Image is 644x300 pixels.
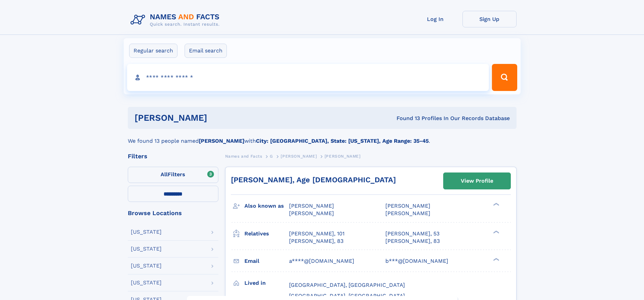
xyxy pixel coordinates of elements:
[492,64,517,91] button: Search Button
[131,280,162,285] div: [US_STATE]
[128,129,517,145] div: We found 13 people named with .
[289,230,344,237] a: [PERSON_NAME], 101
[385,230,439,237] a: [PERSON_NAME], 53
[244,228,289,239] h3: Relatives
[161,171,168,178] span: All
[270,152,273,160] a: G
[199,138,244,144] b: [PERSON_NAME]
[289,293,405,299] span: [GEOGRAPHIC_DATA], [GEOGRAPHIC_DATA]
[385,258,448,264] span: b***@[DOMAIN_NAME]
[289,203,334,209] span: [PERSON_NAME]
[244,255,289,267] h3: Email
[289,282,405,288] span: [GEOGRAPHIC_DATA], [GEOGRAPHIC_DATA]
[289,237,343,245] a: [PERSON_NAME], 83
[256,138,429,144] b: City: [GEOGRAPHIC_DATA], State: [US_STATE], Age Range: 35-45
[444,173,510,189] a: View Profile
[185,44,227,58] label: Email search
[231,176,396,184] a: [PERSON_NAME], Age [DEMOGRAPHIC_DATA]
[281,154,317,159] span: [PERSON_NAME]
[128,167,218,183] label: Filters
[225,152,262,160] a: Names and Facts
[462,11,517,27] a: Sign Up
[385,203,430,209] span: [PERSON_NAME]
[128,153,218,159] div: Filters
[135,114,302,122] h1: [PERSON_NAME]
[244,277,289,289] h3: Lived in
[302,115,510,122] div: Found 13 Profiles In Our Records Database
[127,64,489,91] input: search input
[385,237,440,245] a: [PERSON_NAME], 83
[325,154,361,159] span: [PERSON_NAME]
[408,11,462,27] a: Log In
[128,210,218,216] div: Browse Locations
[492,257,500,261] div: ❯
[281,152,317,160] a: [PERSON_NAME]
[461,173,493,189] div: View Profile
[129,44,177,58] label: Regular search
[244,200,289,212] h3: Also known as
[289,210,334,216] span: [PERSON_NAME]
[128,11,225,29] img: Logo Names and Facts
[492,230,500,234] div: ❯
[270,154,273,159] span: G
[131,263,162,269] div: [US_STATE]
[131,246,162,252] div: [US_STATE]
[385,210,430,216] span: [PERSON_NAME]
[131,229,162,235] div: [US_STATE]
[492,202,500,207] div: ❯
